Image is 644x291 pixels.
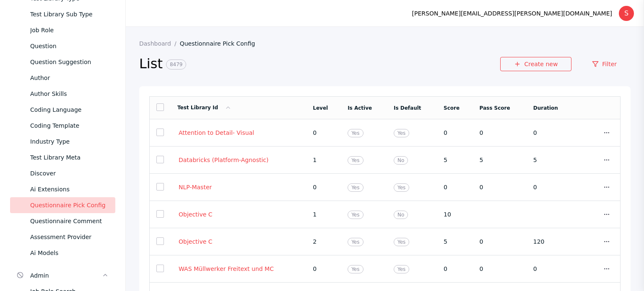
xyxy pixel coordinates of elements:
[394,129,409,137] span: Yes
[30,184,109,194] div: Ai Extensions
[30,9,109,19] div: Test Library Sub Type
[30,105,109,115] div: Coding Language
[444,157,466,163] section: 5
[10,22,115,38] a: Job Role
[348,183,363,192] span: Yes
[10,134,115,149] a: Industry Type
[313,238,334,245] section: 2
[10,54,115,70] a: Question Suggestion
[313,265,334,272] section: 0
[30,152,109,162] div: Test Library Meta
[444,129,466,136] section: 0
[10,213,115,229] a: Questionnaire Comment
[480,157,520,163] section: 5
[139,40,180,47] a: Dashboard
[500,57,571,71] a: Create new
[30,136,109,147] div: Industry Type
[533,129,566,136] section: 0
[394,156,408,165] span: No
[348,156,363,165] span: Yes
[444,265,466,272] section: 0
[480,129,520,136] section: 0
[348,129,363,137] span: Yes
[578,57,631,71] a: Filter
[394,105,421,111] a: Is Default
[30,41,109,51] div: Question
[313,211,334,218] section: 1
[394,183,409,192] span: Yes
[177,238,214,245] a: Objective C
[30,73,109,83] div: Author
[10,118,115,134] a: Coding Template
[348,265,363,273] span: Yes
[30,232,109,242] div: Assessment Provider
[10,165,115,181] a: Discover
[139,55,500,73] h2: List
[10,38,115,54] a: Question
[444,238,466,245] section: 5
[177,265,275,273] a: WAS Müllwerker Freitext und MC
[480,105,510,111] a: Pass Score
[10,197,115,213] a: Questionnaire Pick Config
[10,181,115,197] a: Ai Extensions
[30,270,102,281] div: Admin
[533,184,566,191] section: 0
[480,238,520,245] section: 0
[313,157,334,163] section: 1
[444,211,466,218] section: 10
[10,102,115,118] a: Coding Language
[177,129,255,136] a: Attention to Detail- Visual
[10,245,115,261] a: Ai Models
[533,105,558,111] a: Duration
[177,105,231,111] a: Test Library Id
[10,229,115,245] a: Assessment Provider
[30,121,109,131] div: Coding Template
[348,238,363,246] span: Yes
[30,168,109,178] div: Discover
[10,86,115,102] a: Author Skills
[10,6,115,22] a: Test Library Sub Type
[10,149,115,165] a: Test Library Meta
[444,184,466,191] section: 0
[619,6,634,21] div: S
[313,129,334,136] section: 0
[30,248,109,258] div: Ai Models
[30,89,109,99] div: Author Skills
[177,156,270,164] a: Databricks (Platform-Agnostic)
[394,238,409,246] span: Yes
[533,157,566,163] section: 5
[30,57,109,67] div: Question Suggestion
[444,105,460,111] a: Score
[533,238,566,245] section: 120
[348,211,363,219] span: Yes
[394,211,408,219] span: No
[10,70,115,86] a: Author
[30,200,109,210] div: Questionnaire Pick Config
[30,25,109,35] div: Job Role
[412,8,612,18] div: [PERSON_NAME][EMAIL_ADDRESS][PERSON_NAME][DOMAIN_NAME]
[394,265,409,273] span: Yes
[166,59,187,70] span: 8479
[180,40,262,47] a: Questionnaire Pick Config
[348,105,372,111] a: Is Active
[480,184,520,191] section: 0
[177,211,214,218] a: Objective C
[313,184,334,191] section: 0
[480,265,520,272] section: 0
[30,216,109,226] div: Questionnaire Comment
[533,265,566,272] section: 0
[177,183,213,191] a: NLP-Master
[313,105,328,111] a: Level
